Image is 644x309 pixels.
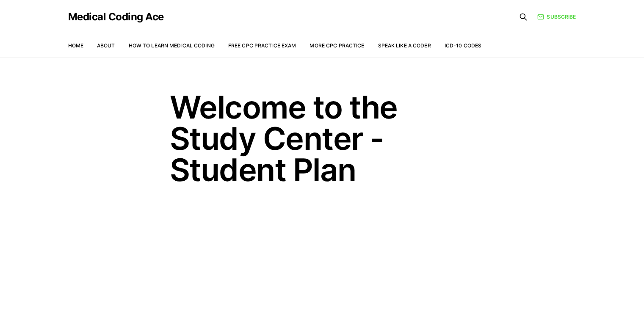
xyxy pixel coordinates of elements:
a: Home [68,42,83,49]
a: How to Learn Medical Coding [129,42,215,49]
a: Subscribe [537,13,576,21]
a: ICD-10 Codes [445,42,481,49]
a: Medical Coding Ace [68,12,164,22]
h1: Welcome to the Study Center - Student Plan [170,91,475,185]
a: Speak Like a Coder [378,42,431,49]
a: More CPC Practice [310,42,364,49]
a: Free CPC Practice Exam [228,42,296,49]
a: About [97,42,115,49]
